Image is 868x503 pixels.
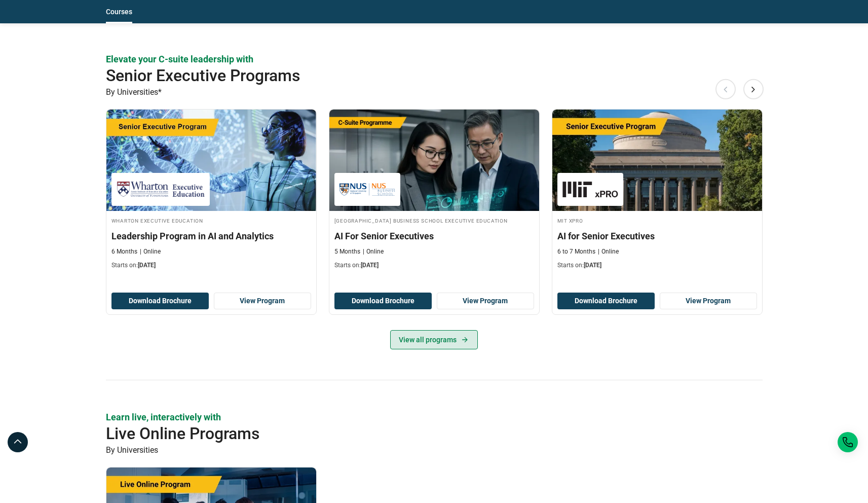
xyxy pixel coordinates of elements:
[660,293,757,310] a: View Program
[334,216,534,225] h4: [GEOGRAPHIC_DATA] Business School Executive Education
[111,247,137,256] p: 6 Months
[138,262,156,269] span: [DATE]
[743,79,764,99] button: Next
[106,423,697,444] h2: Live Online Programs
[106,86,763,99] p: By Universities*
[557,230,757,242] h3: AI for Senior Executives
[361,262,379,269] span: [DATE]
[557,247,595,256] p: 6 to 7 Months
[562,178,618,201] img: MIT xPRO
[334,247,360,256] p: 5 Months
[552,110,762,211] img: AI for Senior Executives | Online AI and Machine Learning Course
[363,247,384,256] p: Online
[715,79,736,99] button: Previous
[329,110,539,275] a: AI and Machine Learning Course by National University of Singapore Business School Executive Educ...
[437,293,534,310] a: View Program
[111,293,209,310] button: Download Brochure
[106,65,697,86] h2: Senior Executive Programs
[334,230,534,242] h3: AI For Senior Executives
[557,261,757,270] p: Starts on:
[557,216,757,225] h4: MIT xPRO
[334,261,534,270] p: Starts on:
[117,178,205,201] img: Wharton Executive Education
[334,293,432,310] button: Download Brochure
[106,411,763,423] p: Learn live, interactively with
[111,230,311,242] h3: Leadership Program in AI and Analytics
[329,110,539,211] img: AI For Senior Executives | Online AI and Machine Learning Course
[557,293,655,310] button: Download Brochure
[598,247,619,256] p: Online
[552,110,762,275] a: AI and Machine Learning Course by MIT xPRO - October 16, 2025 MIT xPRO MIT xPRO AI for Senior Exe...
[106,444,763,457] p: By Universities
[111,261,311,270] p: Starts on:
[111,216,311,225] h4: Wharton Executive Education
[106,53,763,65] p: Elevate your C-suite leadership with
[214,293,311,310] a: View Program
[584,262,601,269] span: [DATE]
[106,110,316,275] a: AI and Machine Learning Course by Wharton Executive Education - September 25, 2025 Wharton Execut...
[390,330,478,349] a: View all programs
[106,110,316,211] img: Leadership Program in AI and Analytics | Online AI and Machine Learning Course
[140,247,161,256] p: Online
[339,178,395,201] img: National University of Singapore Business School Executive Education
